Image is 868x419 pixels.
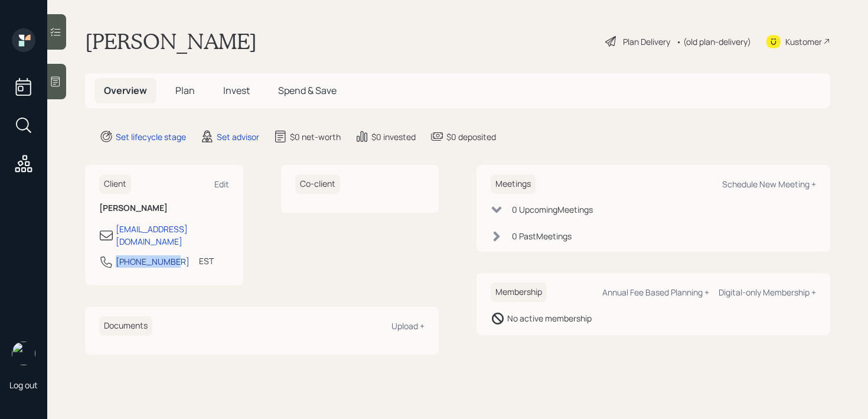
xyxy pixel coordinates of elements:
div: Upload + [391,320,425,332]
div: Edit [214,178,229,190]
div: $0 deposited [446,131,496,143]
span: Invest [223,84,250,97]
span: Overview [104,84,147,97]
h1: [PERSON_NAME] [85,28,257,54]
div: Schedule New Meeting + [722,178,816,190]
h6: [PERSON_NAME] [99,203,229,213]
span: Spend & Save [278,84,337,97]
h6: Co-client [295,174,340,194]
div: Set lifecycle stage [116,131,186,143]
div: Log out [9,379,38,391]
div: $0 net-worth [290,131,341,143]
div: Plan Delivery [623,35,670,48]
div: [PHONE_NUMBER] [116,255,190,268]
div: No active membership [507,312,592,324]
div: Set advisor [217,131,259,143]
div: 0 Upcoming Meeting s [512,203,593,216]
h6: Client [99,174,131,194]
div: $0 invested [371,131,416,143]
div: EST [199,255,214,267]
span: Plan [175,84,195,97]
h6: Documents [99,316,152,336]
div: 0 Past Meeting s [512,230,572,242]
div: Annual Fee Based Planning + [602,287,709,298]
img: retirable_logo.png [12,342,35,365]
div: Digital-only Membership + [719,287,816,298]
div: • (old plan-delivery) [676,35,751,48]
h6: Meetings [491,174,536,194]
div: [EMAIL_ADDRESS][DOMAIN_NAME] [116,223,229,248]
h6: Membership [491,282,547,302]
div: Kustomer [785,35,822,48]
